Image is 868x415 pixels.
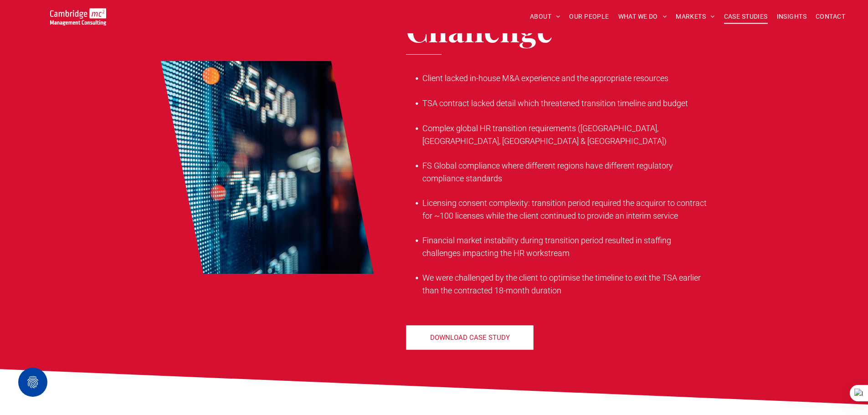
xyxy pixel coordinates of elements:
span: CASE STUDIES [724,10,768,24]
a: Your Business Transformed | Cambridge Management Consulting [50,10,106,19]
span: Complex global HR transition requirements ([GEOGRAPHIC_DATA], [GEOGRAPHIC_DATA], [GEOGRAPHIC_DATA... [422,123,667,146]
a: INSIGHTS [772,10,811,24]
a: ABOUT [525,10,565,24]
a: CONTACT [811,10,850,24]
span: Licensing consent complexity: transition period required the acquiror to contract for ~100 licens... [422,198,707,220]
span: FS Global compliance where different regions have different regulatory compliance standards [422,161,673,183]
a: WHAT WE DO [614,10,672,24]
a: CASE STUDIES [719,10,772,24]
a: MARKETS [671,10,719,24]
span: TSA contract lacked detail which threatened transition timeline and budget [422,98,688,108]
span: Client lacked in-house M&A experience and the appropriate resources [422,73,668,83]
a: DOWNLOAD CASE STUDY [406,325,534,350]
span: Financial market instability during transition period resulted in staffing challenges impacting t... [422,236,671,258]
span: DOWNLOAD CASE STUDY [430,326,510,349]
span: We were challenged by the client to optimise the timeline to exit the TSA earlier than the contra... [422,273,701,295]
a: OUR PEOPLE [565,10,613,24]
img: Go to Homepage [50,8,106,26]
